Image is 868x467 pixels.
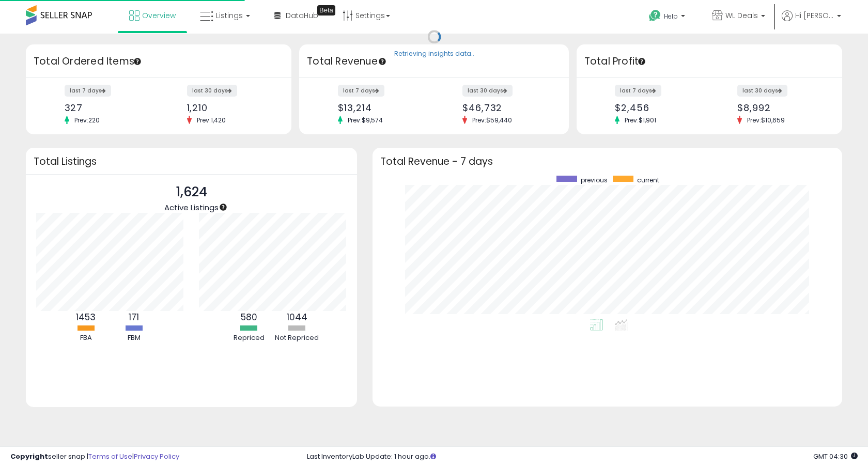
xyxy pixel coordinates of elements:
span: WL Deals [725,10,758,21]
span: Prev: $9,574 [343,116,388,124]
span: Active Listings [164,202,219,213]
div: $8,992 [737,102,824,113]
div: $2,456 [615,102,702,113]
span: Help [664,12,678,21]
div: Tooltip anchor [133,57,142,66]
div: Tooltip anchor [637,57,646,66]
label: last 7 days [65,85,111,97]
div: Tooltip anchor [219,203,228,212]
div: seller snap | | [10,452,179,462]
div: Not Repriced [274,333,320,343]
b: 580 [241,311,257,323]
div: FBA [63,333,109,343]
div: $46,732 [462,102,551,113]
span: previous [581,176,608,184]
div: 1,210 [187,102,274,113]
label: last 7 days [615,85,661,97]
i: Click here to read more about un-synced listings. [430,453,436,460]
b: 1044 [287,311,307,323]
span: Prev: $10,659 [742,116,790,124]
div: Tooltip anchor [378,57,387,66]
label: last 7 days [338,85,384,97]
a: Terms of Use [88,452,132,461]
h3: Total Listings [34,158,349,165]
div: Repriced [226,333,272,343]
strong: Copyright [10,452,48,461]
span: 2025-08-10 04:30 GMT [813,452,858,461]
div: Last InventoryLab Update: 1 hour ago. [307,452,858,462]
span: Prev: $1,901 [619,116,661,124]
b: 1453 [76,311,96,323]
div: 327 [65,102,151,113]
span: Overview [142,10,176,21]
h3: Total Revenue [307,54,561,69]
h3: Total Ordered Items [34,54,284,69]
span: Prev: 1,420 [192,116,231,124]
label: last 30 days [462,85,513,97]
a: Help [641,2,695,34]
a: Privacy Policy [134,452,179,461]
label: last 30 days [187,85,237,97]
span: current [637,176,659,184]
span: DataHub [286,10,318,21]
div: Retrieving insights data.. [394,50,474,59]
h3: Total Revenue - 7 days [380,158,834,165]
h3: Total Profit [584,54,834,69]
div: FBM [111,333,157,343]
i: Get Help [648,9,661,22]
div: $13,214 [338,102,426,113]
a: Hi [PERSON_NAME] [782,10,841,34]
div: Tooltip anchor [317,5,335,15]
span: Listings [216,10,243,21]
span: Prev: $59,440 [467,116,517,124]
span: Hi [PERSON_NAME] [795,10,834,21]
p: 1,624 [164,182,219,202]
label: last 30 days [737,85,787,97]
span: Prev: 220 [69,116,105,124]
b: 171 [129,311,139,323]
